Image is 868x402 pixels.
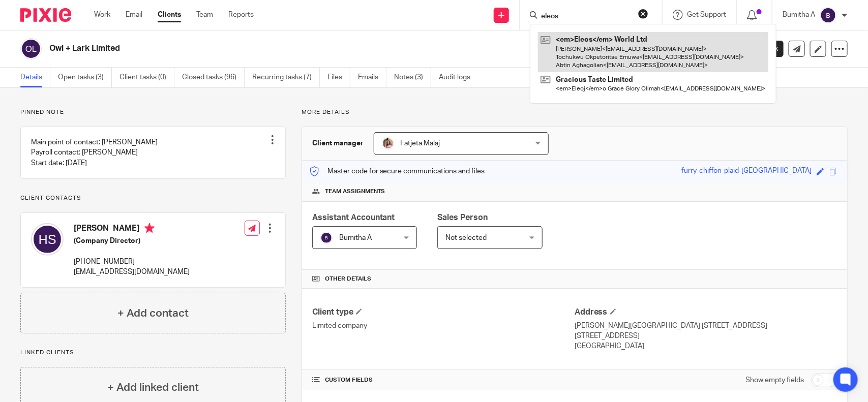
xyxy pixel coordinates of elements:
[31,223,64,256] img: svg%3E
[252,68,320,87] a: Recurring tasks (7)
[107,380,199,395] h4: + Add linked client
[783,10,815,20] p: Bumitha A
[358,68,386,87] a: Emails
[302,108,848,116] p: More details
[312,307,575,318] h4: Client type
[74,236,190,246] h5: (Company Director)
[228,10,254,20] a: Reports
[575,341,837,351] p: [GEOGRAPHIC_DATA]
[74,223,190,236] h4: [PERSON_NAME]
[445,234,487,241] span: Not selected
[158,10,181,20] a: Clients
[394,68,431,87] a: Notes (3)
[20,194,286,202] p: Client contacts
[20,38,42,59] img: svg%3E
[119,68,174,87] a: Client tasks (0)
[325,188,385,196] span: Team assignments
[312,321,575,331] p: Limited company
[310,166,485,176] p: Master code for secure communications and files
[182,68,245,87] a: Closed tasks (96)
[681,166,812,177] div: furry-chiffon-plaid-[GEOGRAPHIC_DATA]
[126,10,142,20] a: Email
[49,43,577,54] h2: Owl + Lark Limited
[575,321,837,331] p: [PERSON_NAME][GEOGRAPHIC_DATA] [STREET_ADDRESS]
[540,12,632,21] input: Search
[439,68,478,87] a: Audit logs
[339,234,372,241] span: Bumitha A
[312,138,364,148] h3: Client manager
[20,68,50,87] a: Details
[687,11,726,18] span: Get Support
[58,68,112,87] a: Open tasks (3)
[745,375,804,385] label: Show empty fields
[144,223,155,233] i: Primary
[312,376,575,384] h4: CUSTOM FIELDS
[401,140,440,147] span: Fatjeta Malaj
[312,213,395,222] span: Assistant Accountant
[575,331,837,341] p: [STREET_ADDRESS]
[20,349,286,357] p: Linked clients
[820,7,836,23] img: svg%3E
[20,8,71,22] img: Pixie
[325,275,371,283] span: Other details
[117,305,189,321] h4: + Add contact
[638,9,648,19] button: Clear
[74,267,190,277] p: [EMAIL_ADDRESS][DOMAIN_NAME]
[74,257,190,267] p: [PHONE_NUMBER]
[196,10,213,20] a: Team
[320,232,333,244] img: svg%3E
[327,68,350,87] a: Files
[575,307,837,318] h4: Address
[437,213,488,222] span: Sales Person
[20,108,286,116] p: Pinned note
[94,10,110,20] a: Work
[382,137,394,149] img: MicrosoftTeams-image%20(5).png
